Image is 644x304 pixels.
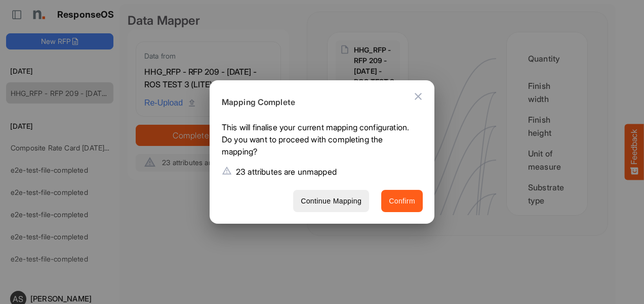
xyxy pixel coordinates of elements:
span: Continue Mapping [301,195,361,208]
button: Close dialog [406,84,430,109]
button: Confirm [381,190,423,213]
span: Confirm [389,195,415,208]
h6: Mapping Complete [222,96,415,109]
button: Continue Mapping [293,190,369,213]
p: 23 attributes are unmapped [236,166,337,178]
p: This will finalise your current mapping configuration. Do you want to proceed with completing the... [222,121,415,162]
